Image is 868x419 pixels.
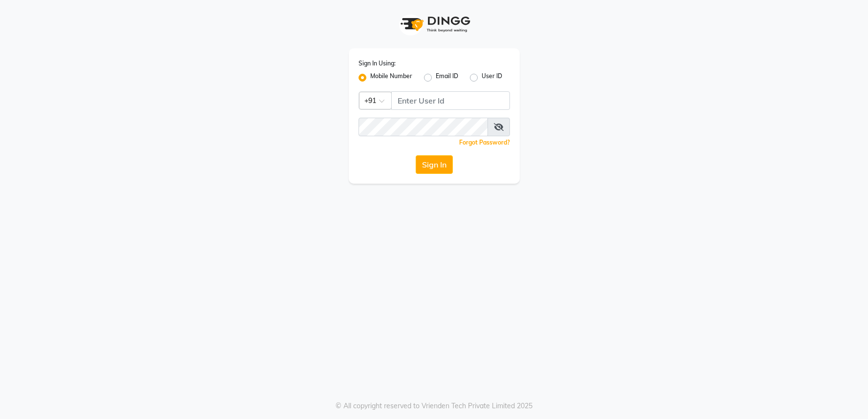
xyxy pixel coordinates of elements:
[359,59,396,68] label: Sign In Using:
[416,155,453,174] button: Sign In
[391,91,510,110] input: Username
[482,72,502,84] label: User ID
[359,118,488,136] input: Username
[370,72,412,84] label: Mobile Number
[459,139,510,146] a: Forgot Password?
[436,72,458,84] label: Email ID
[395,10,473,39] img: logo1.svg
